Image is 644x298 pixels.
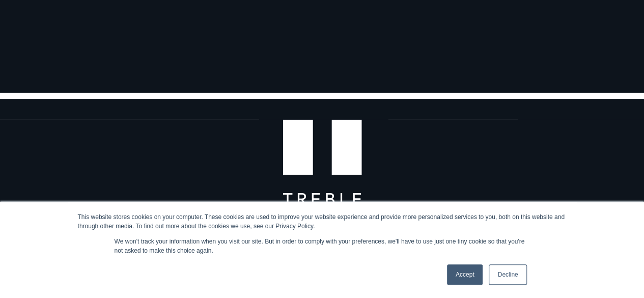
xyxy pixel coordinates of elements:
a: Decline [489,264,526,285]
p: We won't track your information when you visit our site. But in order to comply with your prefere... [115,237,530,255]
div: This website stores cookies on your computer. These cookies are used to improve your website expe... [78,212,567,231]
a: Accept [447,264,483,285]
img: T [283,93,361,206]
